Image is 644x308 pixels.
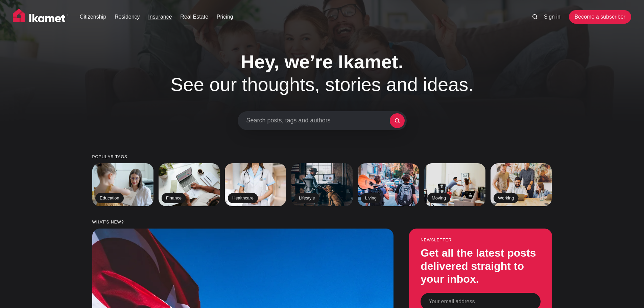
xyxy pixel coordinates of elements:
h2: Healthcare [228,193,258,203]
a: Working [491,163,552,206]
h2: Lifestyle [294,193,319,203]
span: Hey, we’re Ikamet. [241,51,403,72]
a: Become a subscriber [569,10,631,24]
h2: Moving [427,193,450,203]
small: Newsletter [421,238,541,242]
a: Lifestyle [291,163,353,206]
a: Living [358,163,419,206]
small: What’s new? [92,220,552,224]
h2: Living [361,193,381,203]
h3: Get all the latest posts delivered straight to your inbox. [421,246,541,285]
h2: Finance [162,193,186,203]
a: Education [92,163,153,206]
a: Moving [424,163,485,206]
span: Search posts, tags and authors [246,117,390,124]
h1: See our thoughts, stories and ideas. [150,50,495,96]
img: Ikamet home [13,8,68,25]
a: Pricing [217,13,233,21]
a: Residency [115,13,140,21]
h2: Education [95,193,124,203]
a: Finance [159,163,220,206]
a: Real Estate [180,13,208,21]
a: Healthcare [225,163,286,206]
small: Popular tags [92,155,552,159]
a: Sign in [544,13,560,21]
a: Citizenship [80,13,106,21]
a: Insurance [148,13,172,21]
h2: Working [494,193,518,203]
